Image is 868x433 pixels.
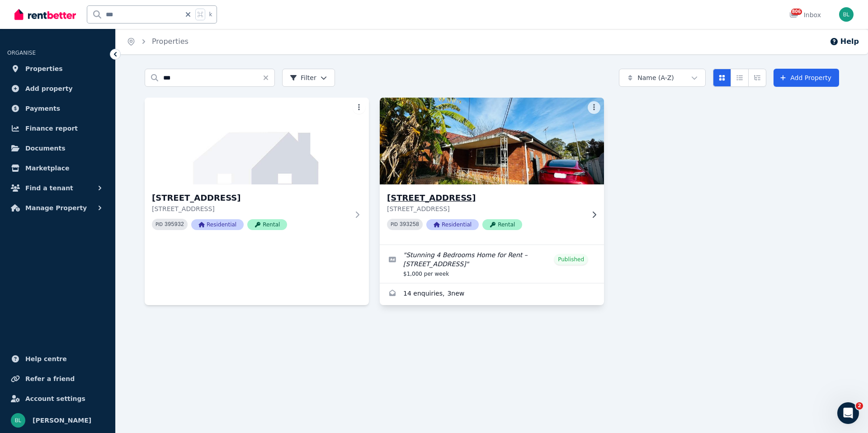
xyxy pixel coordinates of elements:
[282,69,335,87] button: Filter
[145,98,369,184] img: 214 Addison Rd, Marrickville
[7,50,36,56] span: ORGANISE
[391,222,398,227] small: PID
[400,221,419,228] code: 393258
[152,204,349,213] p: [STREET_ADDRESS]
[7,370,108,388] a: Refer a friend
[25,353,67,364] span: Help centre
[731,69,749,87] button: Compact list view
[619,69,706,87] button: Name (A-Z)
[7,390,108,408] a: Account settings
[25,183,73,193] span: Find a tenant
[713,69,766,87] div: View options
[152,37,189,46] a: Properties
[25,63,63,74] span: Properties
[7,60,108,78] a: Properties
[774,69,839,87] a: Add Property
[247,219,287,230] span: Rental
[25,202,87,213] span: Manage Property
[7,99,108,118] a: Payments
[637,73,674,82] span: Name (A-Z)
[7,80,108,98] a: Add property
[25,373,75,384] span: Refer a friend
[25,83,73,94] span: Add property
[25,393,85,404] span: Account settings
[25,143,66,154] span: Documents
[290,73,316,82] span: Filter
[791,9,802,15] span: 806
[191,219,244,230] span: Residential
[856,402,863,409] span: 2
[33,415,91,426] span: [PERSON_NAME]
[14,8,76,21] img: RentBetter
[748,69,766,87] button: Expanded list view
[353,101,365,114] button: More options
[11,413,25,428] img: Bruce Le
[789,10,821,19] div: Inbox
[165,221,184,228] code: 395932
[116,29,199,54] nav: Breadcrumb
[7,350,108,368] a: Help centre
[209,11,212,18] span: k
[380,98,604,245] a: 214 Addison Road, Marrickville[STREET_ADDRESS][STREET_ADDRESS]PID 393258ResidentialRental
[380,283,604,305] a: Enquiries for 214 Addison Road, Marrickville
[7,179,108,197] button: Find a tenant
[7,199,108,217] button: Manage Property
[25,123,78,134] span: Finance report
[7,139,108,157] a: Documents
[830,36,859,47] button: Help
[25,103,60,114] span: Payments
[713,69,731,87] button: Card view
[145,98,369,245] a: 214 Addison Rd, Marrickville[STREET_ADDRESS][STREET_ADDRESS]PID 395932ResidentialRental
[839,7,854,22] img: Bruce Le
[7,119,108,137] a: Finance report
[426,219,479,230] span: Residential
[482,219,522,230] span: Rental
[588,101,600,114] button: More options
[837,402,859,424] iframe: Intercom live chat
[374,95,610,187] img: 214 Addison Road, Marrickville
[387,204,584,213] p: [STREET_ADDRESS]
[152,192,349,204] h3: [STREET_ADDRESS]
[25,163,69,174] span: Marketplace
[262,69,275,87] button: Clear search
[156,222,163,227] small: PID
[387,192,584,204] h3: [STREET_ADDRESS]
[7,159,108,177] a: Marketplace
[380,245,604,283] a: Edit listing: Stunning 4 Bedrooms Home for Rent – 214 Addison Road, Marrickville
